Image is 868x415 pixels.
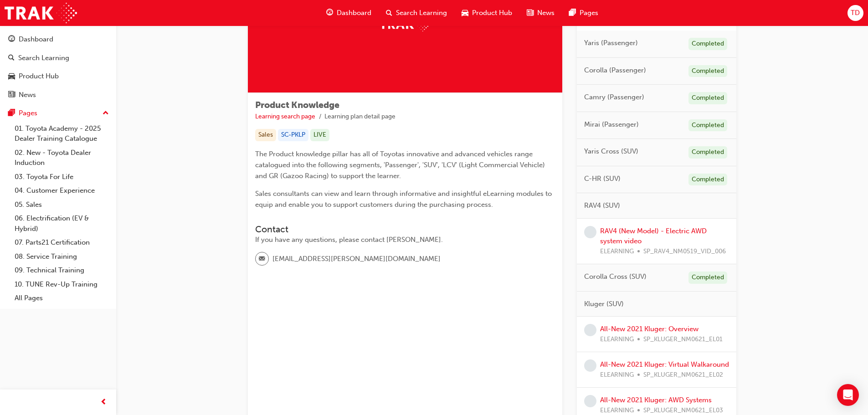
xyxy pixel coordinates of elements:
span: [EMAIL_ADDRESS][PERSON_NAME][DOMAIN_NAME] [272,254,441,264]
li: Learning plan detail page [324,112,395,122]
span: pages-icon [8,109,15,118]
a: 10. TUNE Rev-Up Training [11,277,113,292]
div: Pages [19,108,37,118]
span: SP_KLUGER_NM0621_EL01 [643,334,723,345]
span: The Product knowledge pillar has all of Toyotas innovative and advanced vehicles range catalogued... [255,150,547,180]
a: car-iconProduct Hub [454,4,519,22]
span: learningRecordVerb_NONE-icon [584,226,596,238]
a: guage-iconDashboard [319,4,379,22]
span: C-HR (SUV) [584,174,621,184]
span: SP_RAV4_NM0519_VID_006 [643,246,726,257]
span: Yaris Cross (SUV) [584,146,638,157]
a: 01. Toyota Academy - 2025 Dealer Training Catalogue [11,122,113,146]
div: If you have any questions, please contact [PERSON_NAME]. [255,235,555,245]
a: All-New 2021 Kluger: AWD Systems [600,396,712,404]
span: up-icon [103,108,109,119]
span: Pages [580,8,598,18]
img: Trak [5,3,77,23]
span: guage-icon [326,7,333,19]
a: 03. Toyota For Life [11,170,113,184]
button: Pages [4,105,113,122]
span: RAV4 (SUV) [584,200,620,211]
span: Search Learning [396,8,447,18]
div: Completed [688,65,727,77]
span: learningRecordVerb_NONE-icon [584,359,596,372]
span: ELEARNING [600,246,634,257]
a: 02. New - Toyota Dealer Induction [11,146,113,170]
span: SP_KLUGER_NM0621_EL02 [643,370,723,380]
a: 09. Technical Training [11,263,113,277]
a: Learning search page [255,113,315,120]
span: Sales consultants can view and learn through informative and insightful eLearning modules to equi... [255,190,554,209]
a: RAV4 (New Model) - Electric AWD system video [600,227,707,246]
span: search-icon [8,54,15,62]
a: All-New 2021 Kluger: Overview [600,325,699,333]
div: LIVE [310,129,329,141]
a: 06. Electrification (EV & Hybrid) [11,211,113,236]
div: SC-PKLP [278,129,308,141]
a: All Pages [11,291,113,305]
span: Corolla (Passenger) [584,65,646,76]
a: 07. Parts21 Certification [11,236,113,250]
a: 04. Customer Experience [11,184,113,198]
span: Corolla Cross (SUV) [584,272,647,282]
span: Kluger (SUV) [584,299,624,309]
div: Product Hub [19,71,59,82]
span: TD [851,8,860,18]
span: Mirai (Passenger) [584,119,639,130]
button: DashboardSearch LearningProduct HubNews [4,29,113,105]
span: Product Knowledge [255,100,339,110]
span: car-icon [462,7,468,19]
span: news-icon [527,7,534,19]
span: pages-icon [569,7,576,19]
a: News [4,87,113,103]
div: Completed [688,38,727,50]
a: search-iconSearch Learning [379,4,454,22]
span: ELEARNING [600,370,634,380]
div: Completed [688,146,727,159]
span: learningRecordVerb_NONE-icon [584,324,596,336]
a: 08. Service Training [11,250,113,264]
span: Dashboard [337,8,371,18]
span: learningRecordVerb_NONE-icon [584,395,596,407]
span: Yaris (Passenger) [584,38,638,48]
a: pages-iconPages [562,4,606,22]
span: email-icon [259,253,265,265]
div: Completed [688,92,727,104]
div: Dashboard [19,34,53,45]
a: Dashboard [4,31,113,48]
span: Camry (Passenger) [584,92,644,102]
button: TD [847,5,863,21]
span: news-icon [8,91,15,99]
span: ELEARNING [600,334,634,345]
a: Search Learning [4,50,113,67]
span: guage-icon [8,36,15,44]
div: Completed [688,119,727,132]
div: News [19,90,36,100]
div: Search Learning [18,53,69,63]
a: news-iconNews [519,4,562,22]
a: Product Hub [4,68,113,85]
a: 05. Sales [11,198,113,212]
a: All-New 2021 Kluger: Virtual Walkaround [600,360,729,369]
span: prev-icon [100,397,107,408]
div: Completed [688,174,727,186]
span: search-icon [386,7,392,19]
div: Completed [688,272,727,284]
h3: Contact [255,224,555,235]
span: Product Hub [472,8,512,18]
div: Sales [255,129,276,141]
span: car-icon [8,72,15,81]
div: Open Intercom Messenger [837,384,859,406]
span: News [537,8,555,18]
